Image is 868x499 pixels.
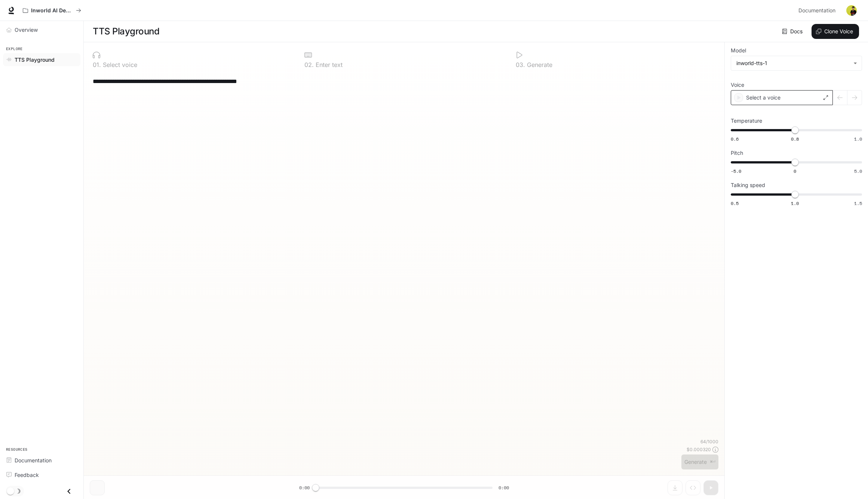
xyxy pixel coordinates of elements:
a: Docs [780,24,806,39]
span: 0.5 [731,200,739,206]
a: TTS Playground [3,53,80,66]
span: TTS Playground [15,56,55,64]
span: 1.5 [854,200,862,206]
div: inworld-tts-1 [736,59,850,67]
span: Feedback [15,471,39,479]
p: Pitch [731,150,743,156]
a: Feedback [3,468,80,481]
span: Dark mode toggle [7,487,14,495]
div: inworld-tts-1 [731,56,862,70]
p: Select voice [101,62,137,68]
p: Temperature [731,118,762,123]
p: Enter text [314,62,343,68]
span: 0.6 [731,136,739,142]
span: 5.0 [854,168,862,174]
p: Talking speed [731,183,765,188]
p: Select a voice [746,94,780,101]
span: Overview [15,26,38,34]
button: User avatar [844,3,859,18]
a: Documentation [795,3,841,18]
button: Clone Voice [812,24,859,39]
button: All workspaces [19,3,85,18]
span: 0.8 [791,136,799,142]
p: 0 3 . [516,62,525,68]
span: Documentation [15,456,52,464]
span: 1.0 [854,136,862,142]
p: Generate [525,62,552,68]
p: $ 0.000320 [687,446,711,453]
a: Overview [3,23,80,36]
p: Model [731,48,746,53]
a: Documentation [3,454,80,467]
p: Voice [731,82,744,88]
img: User avatar [846,5,857,16]
h1: TTS Playground [93,24,159,39]
span: 1.0 [791,200,799,206]
p: Inworld AI Demos [31,7,73,14]
span: -5.0 [731,168,741,174]
button: Close drawer [61,484,77,499]
p: 0 1 . [93,62,101,68]
p: 0 2 . [304,62,314,68]
p: 64 / 1000 [700,438,718,445]
span: Documentation [798,6,835,15]
span: 0 [794,168,796,174]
